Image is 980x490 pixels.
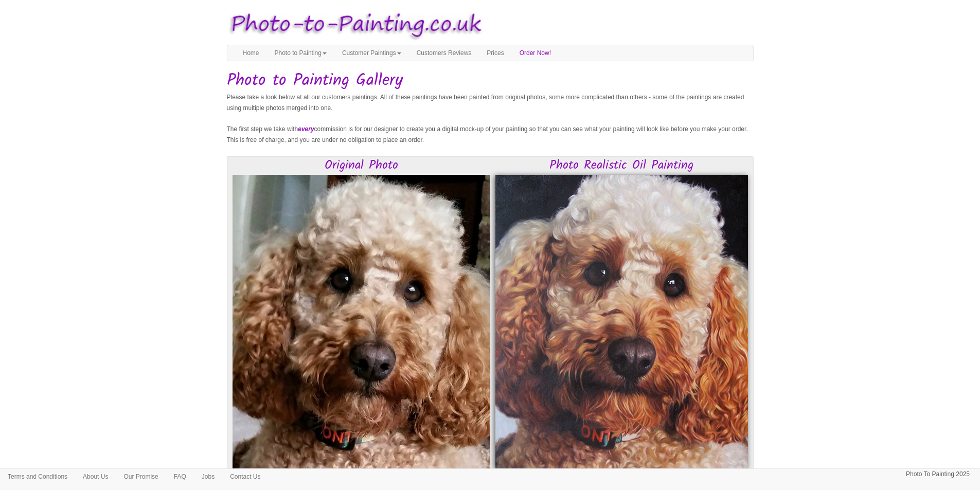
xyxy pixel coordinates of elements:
[116,469,166,484] a: Our Promise
[235,45,267,61] a: Home
[194,469,222,484] a: Jobs
[222,469,268,484] a: Contact Us
[479,45,511,61] a: Prices
[227,71,754,89] h1: Photo to Painting Gallery
[495,159,748,172] h3: Photo Realistic Oil Painting
[227,124,754,146] p: The first step we take with commission is for our designer to create you a digital mock-up of you...
[222,5,485,45] img: Photo to Painting
[298,125,314,133] em: every
[906,469,970,480] p: Photo To Painting 2025
[512,45,559,61] a: Order Now!
[233,159,490,172] h3: Original Photo
[334,45,409,61] a: Customer Paintings
[495,175,748,468] img: Painting of Poodle
[227,92,754,114] p: Please take a look below at all our customers paintings. All of these paintings have been painted...
[166,469,194,484] a: FAQ
[75,469,116,484] a: About Us
[267,45,334,61] a: Photo to Painting
[233,175,490,481] img: Original Photo
[409,45,479,61] a: Customers Reviews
